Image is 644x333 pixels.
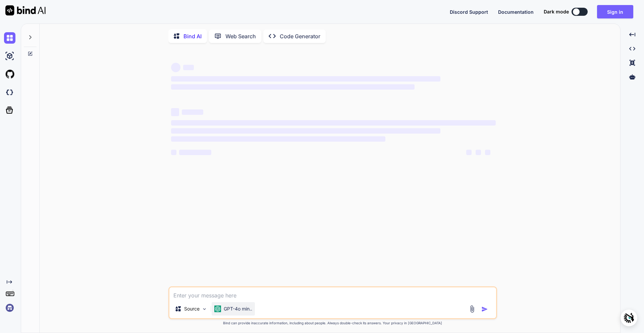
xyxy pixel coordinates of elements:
p: Web Search [225,32,256,40]
button: Sign in [597,5,633,18]
span: ‌ [171,76,440,82]
img: darkCloudIdeIcon [4,87,15,98]
p: Source [184,305,200,312]
span: ‌ [183,65,194,70]
span: Documentation [498,9,534,15]
span: ‌ [171,84,415,90]
p: Bind AI [183,32,202,40]
span: Discord Support [450,9,488,15]
img: chat [4,32,15,44]
img: Bind AI [5,5,46,15]
span: ‌ [171,120,496,126]
img: githubLight [4,68,15,80]
p: Bind can provide inaccurate information, including about people. Always double-check its answers.... [168,321,497,326]
span: ‌ [171,108,179,116]
img: ai-studio [4,50,15,62]
img: GPT-4o mini [214,305,221,312]
span: ‌ [171,63,180,72]
span: ‌ [171,136,385,142]
button: Discord Support [450,8,488,15]
img: Pick Models [202,306,207,312]
span: ‌ [485,150,490,155]
span: ‌ [466,150,472,155]
p: Code Generator [280,32,320,40]
span: ‌ [476,150,481,155]
p: GPT-4o min.. [224,305,252,312]
img: signin [4,302,15,314]
img: icon [481,306,488,313]
img: attachment [468,305,476,313]
span: ‌ [171,128,440,134]
span: ‌ [179,150,211,155]
button: Documentation [498,8,534,15]
span: Dark mode [544,8,569,15]
span: ‌ [182,109,203,115]
span: ‌ [171,150,176,155]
